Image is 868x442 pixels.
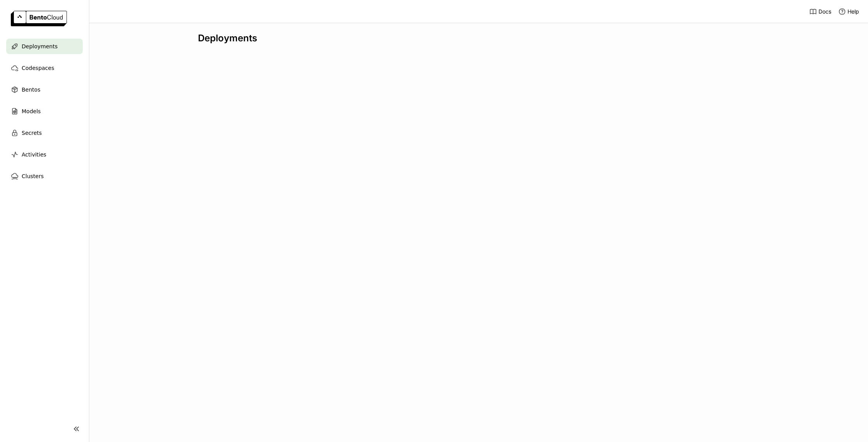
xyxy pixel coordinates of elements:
[22,63,54,73] span: Codespaces
[22,42,58,51] span: Deployments
[6,125,83,141] a: Secrets
[22,128,42,138] span: Secrets
[6,82,83,97] a: Bentos
[819,8,831,15] span: Docs
[22,107,41,116] span: Models
[22,172,44,181] span: Clusters
[11,11,67,26] img: logo
[848,8,859,15] span: Help
[809,8,831,15] a: Docs
[6,168,83,184] a: Clusters
[22,85,40,94] span: Bentos
[198,32,759,44] div: Deployments
[6,104,83,119] a: Models
[22,150,46,159] span: Activities
[838,8,859,15] div: Help
[6,147,83,162] a: Activities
